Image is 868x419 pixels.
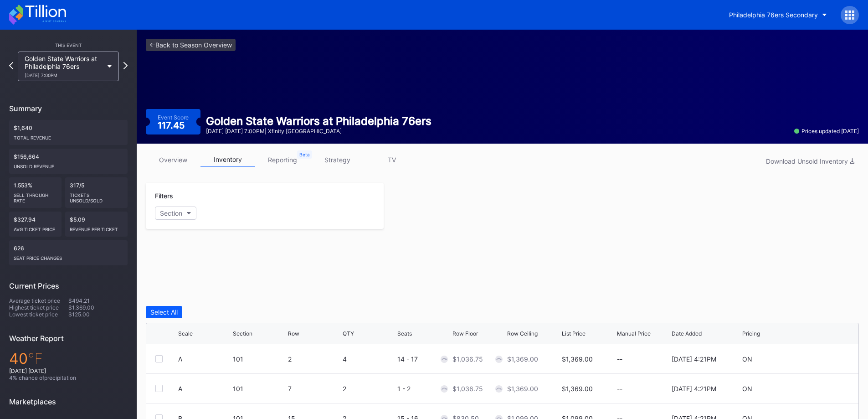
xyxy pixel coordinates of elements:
[617,355,669,363] div: --
[9,42,128,48] div: This Event
[562,355,593,363] div: $1,369.00
[343,330,354,337] div: QTY
[343,355,395,363] div: 4
[9,304,68,311] div: Highest ticket price
[722,6,834,23] button: Philadelphia 76ers Secondary
[365,153,419,167] a: TV
[617,330,651,337] div: Manual Price
[310,153,365,167] a: strategy
[233,355,285,363] div: 101
[68,304,128,311] div: $1,369.00
[28,350,43,367] span: ℉
[178,385,182,393] div: A
[397,330,412,337] div: Seats
[672,385,716,393] div: [DATE] 4:21PM
[14,131,123,140] div: Total Revenue
[200,153,255,167] a: inventory
[150,308,178,316] div: Select All
[14,160,123,169] div: Unsold Revenue
[146,153,200,167] a: overview
[25,55,103,78] div: Golden State Warriors at Philadelphia 76ers
[158,114,189,121] div: Event Score
[397,385,450,393] div: 1 - 2
[452,330,478,337] div: Row Floor
[507,355,538,363] div: $1,369.00
[288,330,299,337] div: Row
[14,189,57,203] div: Sell Through Rate
[507,330,538,337] div: Row Ceiling
[14,252,123,261] div: seat price changes
[562,330,586,337] div: List Price
[672,355,716,363] div: [DATE] 4:21PM
[206,128,431,134] div: [DATE] [DATE] 7:00PM | Xfinity [GEOGRAPHIC_DATA]
[70,189,123,203] div: Tickets Unsold/Sold
[9,350,128,367] div: 40
[9,177,62,208] div: 1.553%
[729,11,818,19] div: Philadelphia 76ers Secondary
[452,355,483,363] div: $1,036.75
[9,281,128,290] div: Current Prices
[397,355,450,363] div: 14 - 17
[761,155,859,167] button: Download Unsold Inventory
[178,355,182,363] div: A
[288,385,340,393] div: 7
[507,385,538,393] div: $1,369.00
[9,212,62,237] div: $327.94
[206,114,431,128] div: Golden State Warriors at Philadelphia 76ers
[742,385,752,393] div: ON
[146,306,182,318] button: Select All
[65,177,128,208] div: 317/5
[70,223,123,232] div: Revenue per ticket
[65,212,128,237] div: $5.09
[672,330,702,337] div: Date Added
[178,330,193,337] div: Scale
[233,385,285,393] div: 101
[14,223,57,232] div: Avg ticket price
[9,367,128,374] div: [DATE] [DATE]
[742,330,760,337] div: Pricing
[9,374,128,381] div: 4 % chance of precipitation
[158,121,187,130] div: 117.45
[9,149,128,174] div: $156,664
[742,355,752,363] div: ON
[255,153,310,167] a: reporting
[160,209,182,217] div: Section
[288,355,340,363] div: 2
[766,157,854,165] div: Download Unsold Inventory
[68,297,128,304] div: $494.21
[68,311,128,318] div: $125.00
[562,385,593,393] div: $1,369.00
[233,330,252,337] div: Section
[9,104,128,113] div: Summary
[146,39,236,51] a: <-Back to Season Overview
[9,240,128,265] div: 626
[9,334,128,343] div: Weather Report
[155,192,375,200] div: Filters
[9,311,68,318] div: Lowest ticket price
[9,397,128,406] div: Marketplaces
[155,207,196,220] button: Section
[343,385,395,393] div: 2
[794,128,859,134] div: Prices updated [DATE]
[25,72,103,78] div: [DATE] 7:00PM
[617,385,669,393] div: --
[9,120,128,145] div: $1,640
[452,385,483,393] div: $1,036.75
[9,297,68,304] div: Average ticket price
